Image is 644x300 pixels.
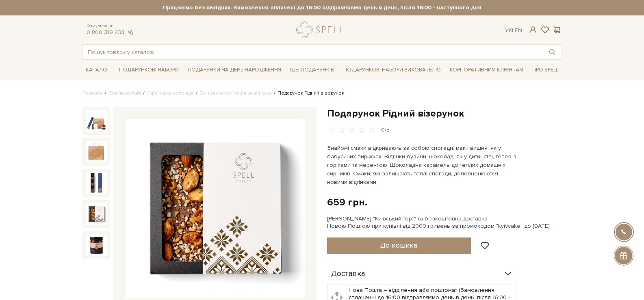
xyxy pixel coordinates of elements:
button: До кошика [327,237,471,254]
p: Знайомі смаки відкривають за собою спогади: мак і вишня, як у бабусиних пиріжках. Відтінки бузини... [327,144,518,186]
a: Українська колекція [147,90,194,96]
img: Подарунок Рідний візерунок [86,172,107,193]
a: Ідеї подарунків [287,64,337,76]
a: Подарункові набори вихователю [340,63,444,77]
a: En [515,27,522,34]
div: 659 грн. [327,196,367,209]
span: Доставка [331,270,365,278]
img: Подарунок Рідний візерунок [86,110,107,132]
h1: Подарунок Рідний візерунок [327,107,562,120]
a: 0 800 319 233 [87,29,124,36]
a: Подарунки на День народження [184,64,284,76]
a: logo [296,22,347,38]
a: Про Spell [529,64,562,76]
img: Подарунок Рідний візерунок [86,234,107,255]
div: Ук [505,27,522,34]
a: Корпоративним клієнтам [447,63,527,77]
strong: Працюємо без вихідних. Замовлення оплачені до 16:00 відправляємо день в день, після 16:00 - насту... [82,4,562,11]
a: Головна [82,90,103,96]
a: Вся продукція [108,90,141,96]
div: [PERSON_NAME] "Київський торт" та безкоштовна доставка Новою Поштою при купівлі від 2000 гривень ... [327,215,562,230]
button: Пошук товару у каталозі [543,45,562,59]
input: Пошук товару у каталозі [83,45,543,59]
img: Подарунок Рідний візерунок [86,141,107,162]
img: Подарунок Рідний візерунок [86,203,107,224]
li: Подарунок Рідний візерунок [272,90,344,97]
span: До кошика [380,241,417,250]
span: Консультація: [87,24,134,29]
a: Подарункові набори [116,64,182,76]
span: | [512,27,513,34]
a: Всі товари колекція українська [199,90,272,96]
a: telegram [126,29,134,36]
a: Каталог [82,64,113,76]
img: Подарунок Рідний візерунок [126,119,305,299]
div: 0/5 [381,126,390,134]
